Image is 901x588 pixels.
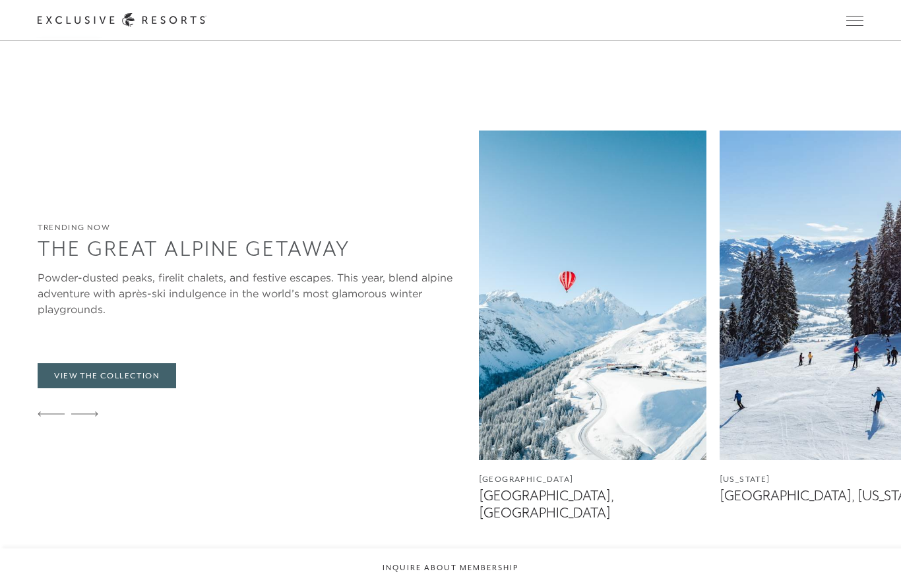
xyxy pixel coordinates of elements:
a: View The Collection [38,363,176,388]
iframe: Qualified Messenger [888,575,901,588]
figcaption: [GEOGRAPHIC_DATA], [GEOGRAPHIC_DATA] [479,488,706,521]
div: Powder-dusted peaks, firelit chalets, and festive escapes. This year, blend alpine adventure with... [38,270,465,317]
a: [GEOGRAPHIC_DATA][GEOGRAPHIC_DATA], [GEOGRAPHIC_DATA] [479,131,706,521]
h6: Trending Now [38,221,465,234]
figcaption: [GEOGRAPHIC_DATA] [479,473,706,486]
button: Open navigation [846,16,863,25]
